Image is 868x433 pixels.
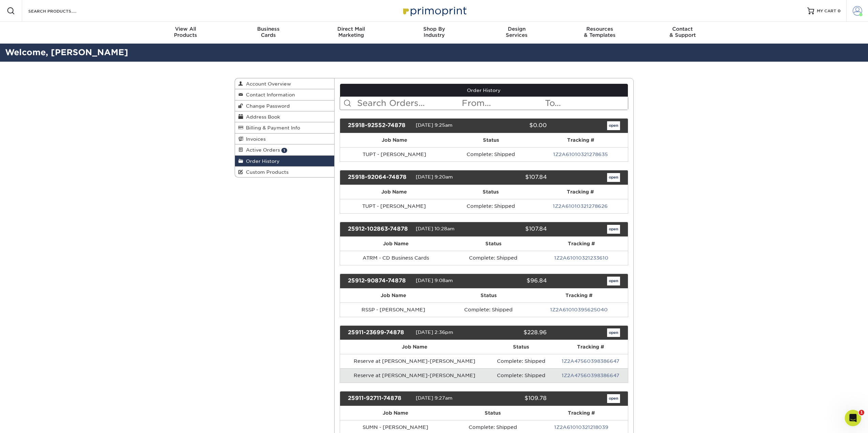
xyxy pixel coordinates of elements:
th: Job Name [340,185,448,199]
span: MY CART [817,8,836,14]
td: TUPT - [PERSON_NAME] [340,147,448,161]
div: $109.78 [479,394,552,403]
th: Status [451,406,535,420]
span: [DATE] 9:08am [416,278,453,283]
div: & Support [641,26,724,38]
span: 1 [859,410,864,415]
th: Tracking # [530,289,628,303]
a: Contact& Support [641,22,724,44]
span: [DATE] 9:20am [416,174,453,180]
span: Active Orders [243,147,280,153]
th: Tracking # [535,237,628,251]
a: Contact Information [235,89,335,100]
a: 1Z2A61010321233610 [554,255,608,261]
span: Business [227,26,310,32]
a: Address Book [235,111,335,122]
span: [DATE] 2:36pm [416,329,453,335]
span: Shop By [393,26,475,32]
a: Custom Products [235,167,335,177]
span: Account Overview [243,81,291,87]
iframe: Intercom live chat [845,410,861,426]
a: Shop ByIndustry [393,22,475,44]
div: & Templates [558,26,641,38]
th: Status [447,289,530,303]
a: 1Z2A47560398386647 [562,358,619,364]
a: BusinessCards [227,22,310,44]
span: Direct Mail [310,26,393,32]
div: $96.84 [479,277,552,285]
span: Design [475,26,558,32]
a: Invoices [235,134,335,144]
div: Products [144,26,227,38]
td: Complete: Shipped [448,199,533,213]
img: Primoprint [400,3,468,18]
div: Marketing [310,26,393,38]
input: From... [461,97,544,110]
td: TUPT - [PERSON_NAME] [340,199,448,213]
a: open [607,121,620,130]
span: Contact Information [243,92,295,97]
a: 1Z2A61010321278626 [553,203,608,209]
div: $107.84 [479,173,552,182]
td: Reserve at [PERSON_NAME]-[PERSON_NAME] [340,354,489,368]
a: open [607,328,620,337]
td: Complete: Shipped [489,354,553,368]
a: open [607,173,620,182]
div: Cards [227,26,310,38]
td: Complete: Shipped [489,368,553,383]
span: Address Book [243,114,280,120]
a: 1Z2A61010321218039 [554,424,608,430]
a: open [607,277,620,285]
th: Tracking # [553,340,628,354]
a: Active Orders 1 [235,144,335,155]
a: DesignServices [475,22,558,44]
a: Direct MailMarketing [310,22,393,44]
span: Order History [243,158,280,164]
span: 0 [838,9,841,13]
th: Status [489,340,553,354]
a: Order History [235,156,335,167]
a: Billing & Payment Info [235,122,335,133]
a: open [607,225,620,234]
div: Services [475,26,558,38]
div: 25912-102863-74878 [343,225,416,234]
td: Reserve at [PERSON_NAME]-[PERSON_NAME] [340,368,489,383]
div: 25911-92711-74878 [343,394,416,403]
span: [DATE] 9:25am [416,122,453,128]
a: 1Z2A61010321278635 [553,152,608,157]
span: View All [144,26,227,32]
th: Tracking # [535,406,628,420]
a: View AllProducts [144,22,227,44]
th: Status [448,185,533,199]
th: Job Name [340,237,451,251]
a: Account Overview [235,78,335,89]
th: Job Name [340,289,447,303]
div: 25918-92552-74878 [343,121,416,130]
div: 25911-23699-74878 [343,328,416,337]
div: Industry [393,26,475,38]
th: Job Name [340,133,448,147]
div: $107.84 [479,225,552,234]
a: open [607,394,620,403]
td: ATRM - CD Business Cards [340,251,451,265]
span: Contact [641,26,724,32]
span: Resources [558,26,641,32]
th: Status [448,133,533,147]
span: [DATE] 9:27am [416,396,453,401]
td: Complete: Shipped [448,147,533,161]
span: 1 [281,148,287,153]
input: SEARCH PRODUCTS..... [28,7,94,15]
th: Tracking # [533,185,628,199]
a: Change Password [235,100,335,111]
div: 25912-90874-74878 [343,277,416,285]
a: Resources& Templates [558,22,641,44]
a: Order History [340,84,628,97]
span: Invoices [243,136,266,142]
span: [DATE] 10:28am [416,226,455,231]
div: $228.96 [479,328,552,337]
th: Status [451,237,535,251]
a: 1Z2A61010395625040 [550,307,608,312]
th: Job Name [340,340,489,354]
span: Custom Products [243,169,289,175]
td: RSSP - [PERSON_NAME] [340,303,447,317]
